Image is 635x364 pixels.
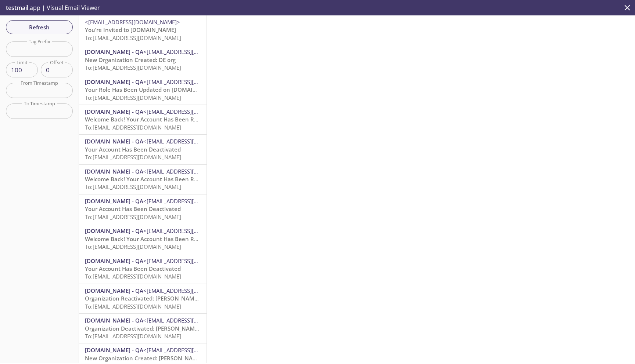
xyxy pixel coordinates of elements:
[85,273,181,280] span: To: [EMAIL_ADDRESS][DOMAIN_NAME]
[85,94,181,101] span: To: [EMAIL_ADDRESS][DOMAIN_NAME]
[85,287,143,294] span: [DOMAIN_NAME] - QA
[85,332,181,340] span: To: [EMAIL_ADDRESS][DOMAIN_NAME]
[85,26,176,33] span: You’re Invited to [DOMAIN_NAME]
[85,168,143,175] span: [DOMAIN_NAME] - QA
[85,354,240,362] span: New Organization Created: [PERSON_NAME] and Sons 174
[143,78,238,85] span: <[EMAIL_ADDRESS][DOMAIN_NAME]>
[85,64,181,71] span: To: [EMAIL_ADDRESS][DOMAIN_NAME]
[85,138,143,145] span: [DOMAIN_NAME] - QA
[79,314,207,343] div: [DOMAIN_NAME] - QA<[EMAIL_ADDRESS][DOMAIN_NAME]>Organization Deactivated: [PERSON_NAME], [PERSON_...
[85,124,181,131] span: To: [EMAIL_ADDRESS][DOMAIN_NAME]
[85,197,143,205] span: [DOMAIN_NAME] - QA
[85,205,181,212] span: Your Account Has Been Deactivated
[85,303,181,310] span: To: [EMAIL_ADDRESS][DOMAIN_NAME]
[79,254,207,284] div: [DOMAIN_NAME] - QA<[EMAIL_ADDRESS][DOMAIN_NAME]>Your Account Has Been DeactivatedTo:[EMAIL_ADDRES...
[85,48,143,55] span: [DOMAIN_NAME] - QA
[143,346,238,354] span: <[EMAIL_ADDRESS][DOMAIN_NAME]>
[6,4,28,12] span: testmail
[143,168,238,175] span: <[EMAIL_ADDRESS][DOMAIN_NAME]>
[143,257,238,265] span: <[EMAIL_ADDRESS][DOMAIN_NAME]>
[85,265,181,272] span: Your Account Has Been Deactivated
[85,18,180,26] span: <[EMAIL_ADDRESS][DOMAIN_NAME]>
[143,227,238,234] span: <[EMAIL_ADDRESS][DOMAIN_NAME]>
[85,146,181,153] span: Your Account Has Been Deactivated
[85,295,314,302] span: Organization Reactivated: [PERSON_NAME], [PERSON_NAME] and [PERSON_NAME] 275
[85,235,222,243] span: Welcome Back! Your Account Has Been Reactivated
[85,56,176,63] span: New Organization Created: DE org
[79,194,207,224] div: [DOMAIN_NAME] - QA<[EMAIL_ADDRESS][DOMAIN_NAME]>Your Account Has Been DeactivatedTo:[EMAIL_ADDRES...
[12,22,67,32] span: Refresh
[85,213,181,221] span: To: [EMAIL_ADDRESS][DOMAIN_NAME]
[79,135,207,164] div: [DOMAIN_NAME] - QA<[EMAIL_ADDRESS][DOMAIN_NAME]>Your Account Has Been DeactivatedTo:[EMAIL_ADDRES...
[85,153,181,161] span: To: [EMAIL_ADDRESS][DOMAIN_NAME]
[143,108,238,115] span: <[EMAIL_ADDRESS][DOMAIN_NAME]>
[79,15,207,45] div: <[EMAIL_ADDRESS][DOMAIN_NAME]>You’re Invited to [DOMAIN_NAME]To:[EMAIL_ADDRESS][DOMAIN_NAME]
[143,138,238,145] span: <[EMAIL_ADDRESS][DOMAIN_NAME]>
[143,317,238,324] span: <[EMAIL_ADDRESS][DOMAIN_NAME]>
[85,325,315,332] span: Organization Deactivated: [PERSON_NAME], [PERSON_NAME] and [PERSON_NAME] 275
[143,197,238,205] span: <[EMAIL_ADDRESS][DOMAIN_NAME]>
[85,34,181,41] span: To: [EMAIL_ADDRESS][DOMAIN_NAME]
[79,224,207,254] div: [DOMAIN_NAME] - QA<[EMAIL_ADDRESS][DOMAIN_NAME]>Welcome Back! Your Account Has Been ReactivatedTo...
[85,78,143,85] span: [DOMAIN_NAME] - QA
[85,227,143,234] span: [DOMAIN_NAME] - QA
[85,108,143,115] span: [DOMAIN_NAME] - QA
[79,165,207,194] div: [DOMAIN_NAME] - QA<[EMAIL_ADDRESS][DOMAIN_NAME]>Welcome Back! Your Account Has Been ReactivatedTo...
[79,284,207,313] div: [DOMAIN_NAME] - QA<[EMAIL_ADDRESS][DOMAIN_NAME]>Organization Reactivated: [PERSON_NAME], [PERSON_...
[79,45,207,74] div: [DOMAIN_NAME] - QA<[EMAIL_ADDRESS][DOMAIN_NAME]>New Organization Created: DE orgTo:[EMAIL_ADDRESS...
[79,75,207,105] div: [DOMAIN_NAME] - QA<[EMAIL_ADDRESS][DOMAIN_NAME]>Your Role Has Been Updated on [DOMAIN_NAME]To:[EM...
[85,243,181,250] span: To: [EMAIL_ADDRESS][DOMAIN_NAME]
[85,183,181,190] span: To: [EMAIL_ADDRESS][DOMAIN_NAME]
[85,116,222,123] span: Welcome Back! Your Account Has Been Reactivated
[85,86,217,93] span: Your Role Has Been Updated on [DOMAIN_NAME]
[143,48,238,55] span: <[EMAIL_ADDRESS][DOMAIN_NAME]>
[79,105,207,134] div: [DOMAIN_NAME] - QA<[EMAIL_ADDRESS][DOMAIN_NAME]>Welcome Back! Your Account Has Been ReactivatedTo...
[85,346,143,354] span: [DOMAIN_NAME] - QA
[85,257,143,265] span: [DOMAIN_NAME] - QA
[85,317,143,324] span: [DOMAIN_NAME] - QA
[85,175,222,183] span: Welcome Back! Your Account Has Been Reactivated
[143,287,238,294] span: <[EMAIL_ADDRESS][DOMAIN_NAME]>
[6,20,73,34] button: Refresh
